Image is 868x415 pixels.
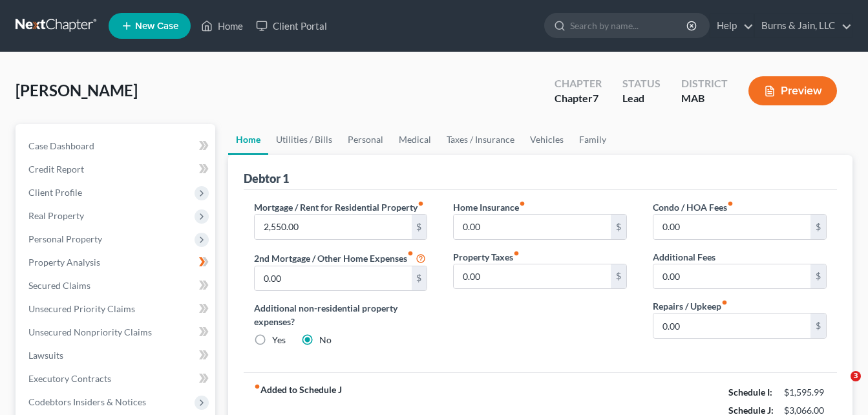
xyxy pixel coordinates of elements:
[453,250,520,264] label: Property Taxes
[272,334,286,346] label: Yes
[519,200,525,207] i: fiber_manual_record
[28,280,90,291] span: Secured Claims
[254,301,428,328] label: Additional non-residential property expenses?
[454,215,611,239] input: --
[622,91,661,106] div: Lead
[513,250,520,257] i: fiber_manual_record
[653,264,810,289] input: --
[18,134,215,158] a: Case Dashboard
[135,21,178,31] span: New Case
[254,383,260,390] i: fiber_manual_record
[439,124,522,155] a: Taxes / Insurance
[28,164,84,175] span: Credit Report
[593,92,598,104] span: 7
[810,215,826,239] div: $
[653,215,810,239] input: --
[727,200,734,207] i: fiber_manual_record
[28,303,135,314] span: Unsecured Priority Claims
[555,76,602,91] div: Chapter
[18,158,215,181] a: Credit Report
[681,91,728,106] div: MAB
[653,299,728,313] label: Repairs / Upkeep
[522,124,571,155] a: Vehicles
[810,264,826,289] div: $
[28,140,94,151] span: Case Dashboard
[454,264,611,289] input: --
[555,91,602,106] div: Chapter
[412,215,427,239] div: $
[18,321,215,344] a: Unsecured Nonpriority Claims
[391,124,439,155] a: Medical
[249,14,333,37] a: Client Portal
[255,266,412,291] input: --
[611,264,626,289] div: $
[570,14,688,37] input: Search by name...
[28,187,82,198] span: Client Profile
[784,386,827,399] div: $1,595.99
[453,200,525,214] label: Home Insurance
[28,350,63,361] span: Lawsuits
[721,299,728,306] i: fiber_manual_record
[18,344,215,367] a: Lawsuits
[268,124,340,155] a: Utilities / Bills
[28,373,111,384] span: Executory Contracts
[681,76,728,91] div: District
[418,200,424,207] i: fiber_manual_record
[18,297,215,321] a: Unsecured Priority Claims
[319,334,332,346] label: No
[851,371,861,381] span: 3
[28,396,146,407] span: Codebtors Insiders & Notices
[28,257,100,268] span: Property Analysis
[755,14,852,37] a: Burns & Jain, LLC
[228,124,268,155] a: Home
[622,76,661,91] div: Status
[824,371,855,402] iframe: Intercom live chat
[653,250,715,264] label: Additional Fees
[611,215,626,239] div: $
[16,81,138,100] span: [PERSON_NAME]
[28,326,152,337] span: Unsecured Nonpriority Claims
[254,250,426,266] label: 2nd Mortgage / Other Home Expenses
[254,200,424,214] label: Mortgage / Rent for Residential Property
[710,14,754,37] a: Help
[340,124,391,155] a: Personal
[28,233,102,244] span: Personal Property
[653,314,810,338] input: --
[18,367,215,390] a: Executory Contracts
[28,210,84,221] span: Real Property
[18,274,215,297] a: Secured Claims
[748,76,837,105] button: Preview
[407,250,414,257] i: fiber_manual_record
[810,314,826,338] div: $
[653,200,734,214] label: Condo / HOA Fees
[728,387,772,398] strong: Schedule I:
[195,14,249,37] a: Home
[571,124,614,155] a: Family
[412,266,427,291] div: $
[255,215,412,239] input: --
[18,251,215,274] a: Property Analysis
[244,171,289,186] div: Debtor 1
